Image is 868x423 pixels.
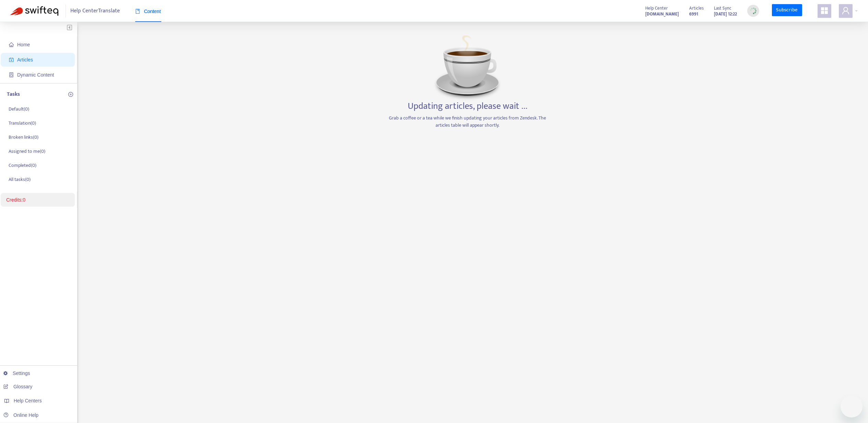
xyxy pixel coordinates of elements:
[9,105,29,113] p: Default ( 0 )
[9,162,36,169] p: Completed ( 0 )
[842,7,850,15] span: user
[714,10,737,18] strong: [DATE] 12:22
[9,72,14,77] span: container
[68,92,73,97] span: plus-circle
[9,57,14,62] span: account-book
[749,7,757,15] img: sync_loading.0b5143dde30e3a21642e.gif
[9,134,38,141] p: Broken links ( 0 )
[3,370,30,376] a: Settings
[17,42,30,47] span: Home
[17,57,33,62] span: Articles
[10,6,58,16] img: Swifteq
[772,4,802,16] a: Subscribe
[17,72,54,78] span: Dynamic Content
[9,148,45,155] p: Assigned to me ( 0 )
[408,101,528,112] h3: Updating articles, please wait ...
[820,7,829,15] span: appstore
[70,4,120,18] span: Help Center Translate
[9,119,36,127] p: Translation ( 0 )
[7,90,20,99] p: Tasks
[689,10,698,18] strong: 6991
[135,9,140,14] span: book
[135,9,161,14] span: Content
[645,10,679,18] strong: [DOMAIN_NAME]
[9,176,31,183] p: All tasks ( 0 )
[714,4,731,12] span: Last Sync
[645,10,679,18] a: [DOMAIN_NAME]
[433,32,502,101] img: Coffee image
[841,396,863,418] iframe: Button to launch messaging window
[387,114,548,129] p: Grab a coffee or a tea while we finish updating your articles from Zendesk. The articles table wi...
[645,4,668,12] span: Help Center
[3,384,32,389] a: Glossary
[9,42,14,47] span: home
[6,197,25,203] a: Credits:0
[3,412,38,418] a: Online Help
[14,398,42,403] span: Help Centers
[689,4,704,12] span: Articles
